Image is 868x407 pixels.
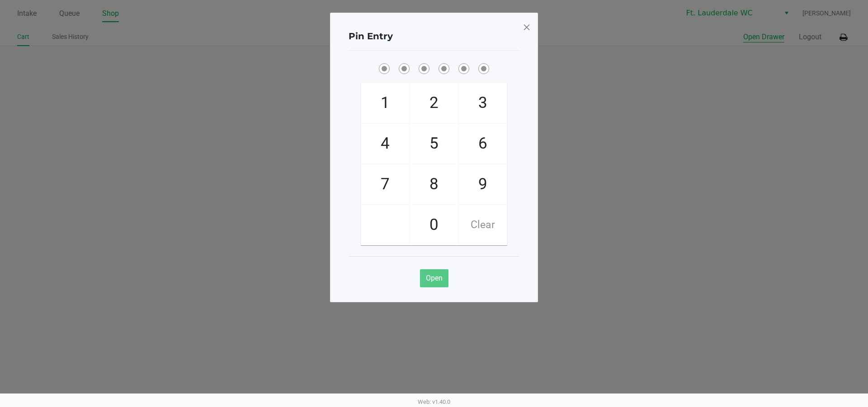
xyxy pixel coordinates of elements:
span: 4 [361,124,409,164]
span: 6 [459,124,507,164]
span: Web: v1.40.0 [418,398,450,405]
span: 0 [410,205,458,245]
span: Clear [459,205,507,245]
span: 2 [410,83,458,123]
span: 1 [361,83,409,123]
span: 8 [410,164,458,204]
span: 3 [459,83,507,123]
span: 5 [410,124,458,164]
span: 7 [361,164,409,204]
h4: Pin Entry [349,29,393,43]
span: 9 [459,164,507,204]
